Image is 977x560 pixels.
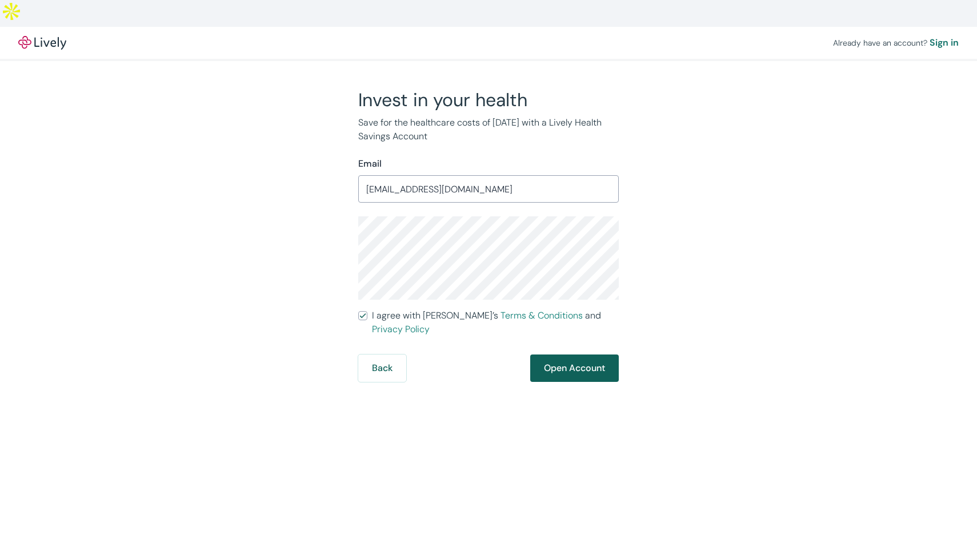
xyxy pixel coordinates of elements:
[372,309,619,336] span: I agree with [PERSON_NAME]’s and
[358,116,619,143] p: Save for the healthcare costs of [DATE] with a Lively Health Savings Account
[530,354,619,382] button: Open Account
[358,88,619,111] h2: Invest in your health
[500,309,583,321] a: Terms & Conditions
[358,354,406,382] button: Back
[372,323,430,335] a: Privacy Policy
[18,36,66,50] img: Lively
[358,157,382,171] label: Email
[18,36,66,50] a: LivelyLively
[833,36,959,50] div: Already have an account?
[930,36,959,50] a: Sign in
